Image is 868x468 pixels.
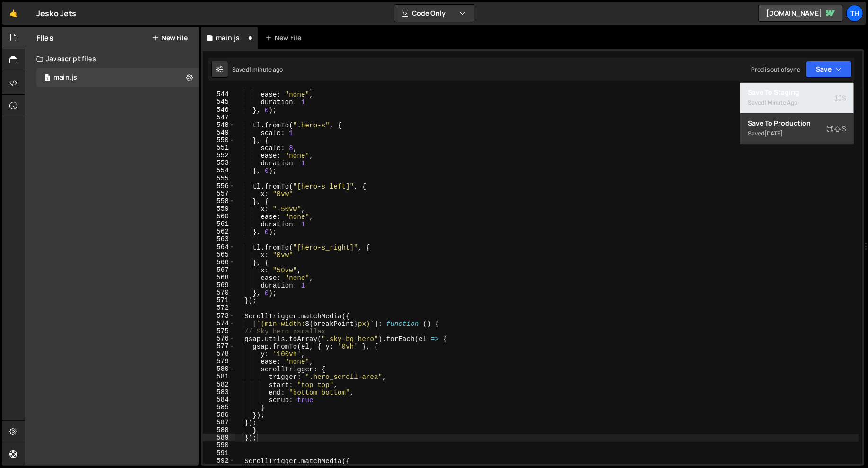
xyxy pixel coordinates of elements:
[216,33,240,43] div: main.js
[203,114,235,121] div: 547
[203,457,235,465] div: 592
[740,83,854,114] button: Save to StagingS Saved1 minute ago
[203,175,235,182] div: 555
[203,220,235,228] div: 561
[203,235,235,243] div: 563
[827,124,846,134] span: S
[203,251,235,259] div: 565
[203,152,235,159] div: 552
[394,5,474,22] button: Code Only
[203,320,235,327] div: 574
[203,426,235,434] div: 588
[203,136,235,144] div: 550
[748,88,846,97] div: Save to Staging
[203,98,235,106] div: 545
[203,419,235,426] div: 587
[265,33,305,43] div: New File
[203,106,235,114] div: 546
[203,289,235,297] div: 570
[203,213,235,220] div: 560
[203,159,235,167] div: 553
[834,93,846,103] span: S
[203,205,235,213] div: 559
[203,182,235,190] div: 556
[203,167,235,174] div: 554
[2,2,25,25] a: 🤙
[764,99,797,107] div: 1 minute ago
[203,373,235,380] div: 581
[203,335,235,342] div: 576
[846,5,863,22] a: Th
[203,434,235,441] div: 589
[203,190,235,198] div: 557
[203,198,235,205] div: 558
[203,243,235,251] div: 564
[203,411,235,419] div: 586
[748,128,846,139] div: Saved
[36,68,199,87] div: 16759/45776.js
[203,404,235,411] div: 585
[203,129,235,136] div: 549
[751,65,800,73] div: Prod is out of sync
[25,49,199,68] div: Javascript files
[203,342,235,350] div: 577
[203,358,235,365] div: 579
[152,34,188,42] button: New File
[203,365,235,373] div: 580
[764,129,783,137] div: [DATE]
[203,121,235,129] div: 548
[203,274,235,281] div: 568
[203,350,235,358] div: 578
[203,312,235,320] div: 573
[54,73,77,82] div: main.js
[758,5,843,22] a: [DOMAIN_NAME]
[203,396,235,404] div: 584
[203,297,235,304] div: 571
[203,228,235,235] div: 562
[232,65,283,73] div: Saved
[740,114,854,144] button: Save to ProductionS Saved[DATE]
[203,388,235,396] div: 583
[203,266,235,274] div: 567
[203,144,235,152] div: 551
[748,118,846,128] div: Save to Production
[203,281,235,289] div: 569
[36,33,54,43] h2: Files
[249,65,283,73] div: 1 minute ago
[45,75,50,82] span: 1
[36,8,77,19] div: Jesko Jets
[748,97,846,108] div: Saved
[203,90,235,98] div: 544
[203,304,235,312] div: 572
[203,450,235,457] div: 591
[203,327,235,335] div: 575
[203,441,235,449] div: 590
[203,259,235,266] div: 566
[806,61,852,78] button: Save
[203,381,235,388] div: 582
